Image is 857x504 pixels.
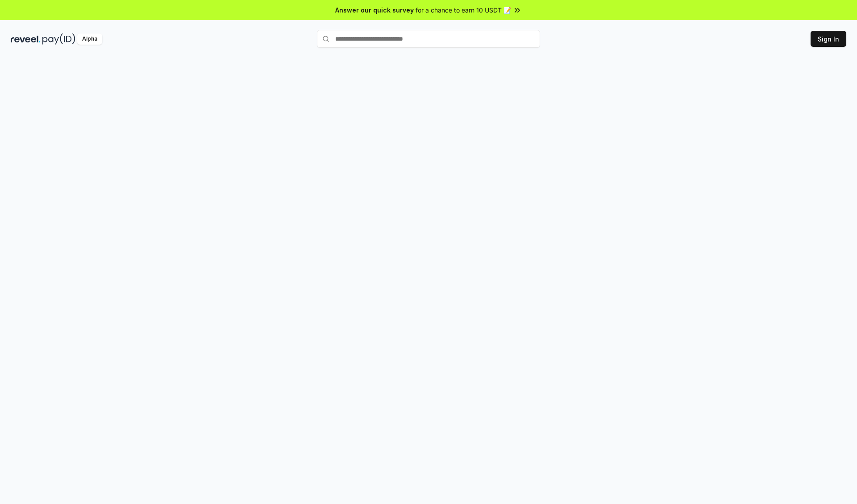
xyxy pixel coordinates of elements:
div: Alpha [77,33,102,45]
img: pay_id [42,33,75,45]
button: Sign In [811,31,846,47]
span: Answer our quick survey [335,5,414,15]
img: reveel_dark [11,33,41,45]
span: for a chance to earn 10 USDT 📝 [416,5,511,15]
